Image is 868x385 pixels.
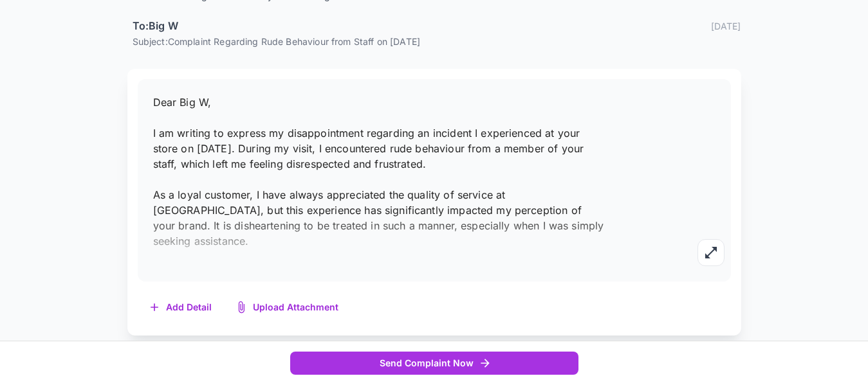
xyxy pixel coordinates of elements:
[153,96,604,278] span: Dear Big W, I am writing to express my disappointment regarding an incident I experienced at your...
[277,265,287,278] span: ...
[133,18,178,35] h6: To: Big W
[290,352,578,375] button: Send Complaint Now
[138,294,225,321] button: Add Detail
[711,19,741,33] p: [DATE]
[133,35,741,48] p: Subject: Complaint Regarding Rude Behaviour from Staff on [DATE]
[225,294,351,321] button: Upload Attachment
